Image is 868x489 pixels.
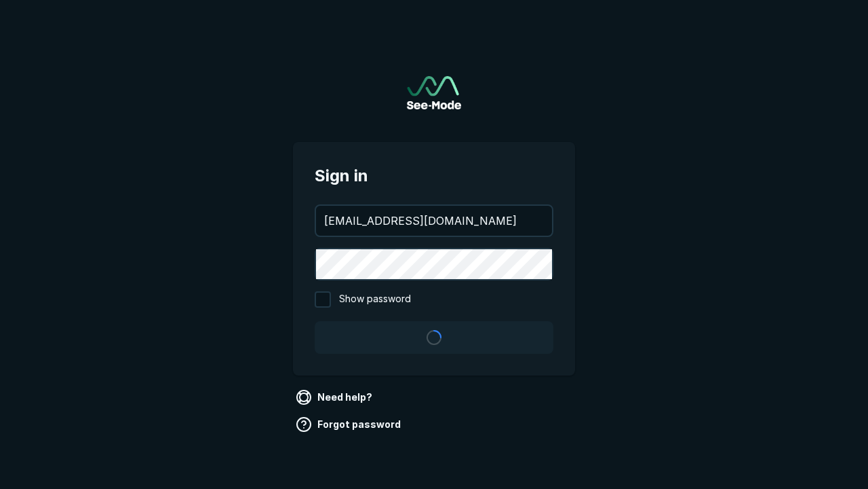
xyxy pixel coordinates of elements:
a: Forgot password [293,414,406,435]
span: Sign in [315,164,553,188]
a: Need help? [293,386,378,408]
span: Show password [339,291,411,308]
a: Go to sign in [407,76,461,109]
img: See-Mode Logo [407,76,461,109]
input: your@email.com [316,206,552,236]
